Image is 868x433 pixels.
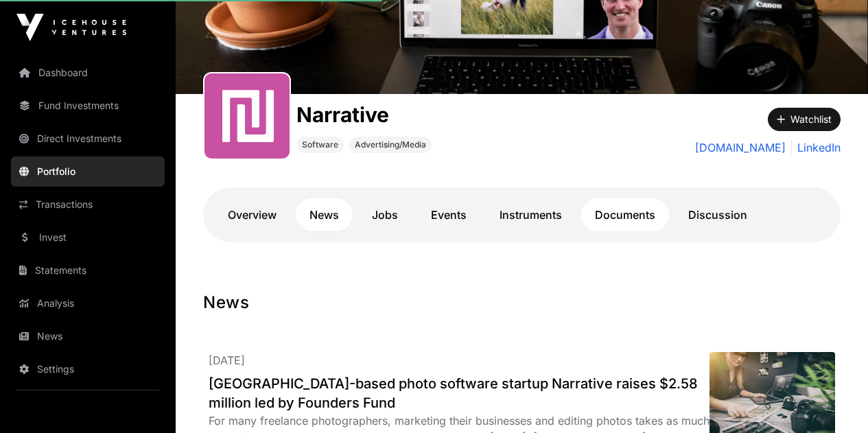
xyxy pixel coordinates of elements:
a: Documents [581,198,669,231]
h1: Narrative [296,102,432,127]
a: Invest [11,222,165,253]
a: Overview [214,198,290,231]
h1: News [203,292,841,314]
a: Jobs [358,198,412,231]
a: Discussion [675,198,761,231]
a: [DOMAIN_NAME] [695,139,786,156]
a: Settings [11,354,165,384]
a: Direct Investments [11,124,165,154]
iframe: Chat Widget [799,367,868,433]
a: Instruments [486,198,576,231]
nav: Tabs [214,198,830,231]
a: Dashboard [11,58,165,88]
button: Watchlist [768,108,841,131]
img: output-onlinepngtools---2025-04-09T134005.196.png [210,79,284,153]
a: Statements [11,255,165,285]
a: Fund Investments [11,91,165,121]
span: Software [302,139,338,150]
a: [GEOGRAPHIC_DATA]-based photo software startup Narrative raises $2.58 million led by Founders Fund [209,374,709,412]
a: News [11,321,165,351]
a: News [296,198,353,231]
span: Advertising/Media [355,139,426,150]
a: Transactions [11,189,165,220]
a: Events [417,198,480,231]
a: LinkedIn [791,139,841,156]
p: [DATE] [209,352,709,368]
img: Icehouse Ventures Logo [16,14,126,41]
a: Analysis [11,288,165,318]
a: Portfolio [11,156,165,187]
